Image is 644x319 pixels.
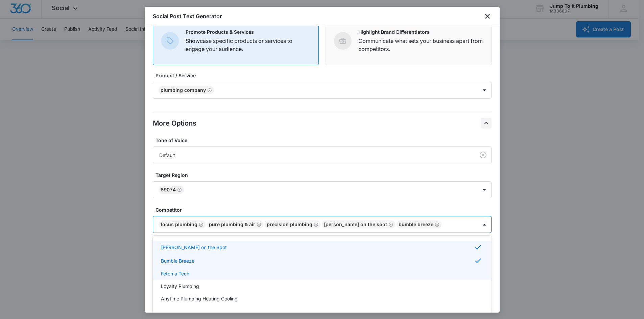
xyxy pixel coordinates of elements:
[186,37,310,53] p: Showcase specific products or services to engage your audience.
[161,257,194,264] p: Bumble Breeze
[161,270,189,277] p: Fetch a Tech
[161,295,238,302] p: Anytime Plumbing Heating Cooling
[399,222,433,227] div: Bumble Breeze
[206,88,212,92] div: Remove Plumbing Company
[161,187,176,192] div: 89074
[186,28,310,35] p: Promote Products & Services
[312,222,318,227] div: Remove Precision Plumbing
[156,137,494,144] label: Tone of Voice
[197,222,204,227] div: Remove Focus Plumbing
[387,222,393,227] div: Remove Johnny on the Spot
[433,222,439,227] div: Remove Bumble Breeze
[159,152,466,159] div: Default
[267,222,312,227] div: Precision Plumbing
[481,118,492,129] button: More Options
[153,12,222,20] h1: Social Post Text Generator
[161,88,206,92] div: Plumbing Company
[161,244,227,251] p: [PERSON_NAME] on the Spot
[358,28,483,35] p: Highlight Brand Differentiators
[176,187,182,192] div: Remove 89074
[255,222,261,227] div: Remove Pure Plumbing & Air
[161,283,199,290] p: Loyalty Plumbing
[209,222,255,227] div: Pure Plumbing & Air
[153,118,196,128] p: More Options
[324,222,387,227] div: [PERSON_NAME] on the Spot
[156,206,494,213] label: Competitor
[156,171,494,179] label: Target Region
[161,222,197,227] div: Focus Plumbing
[358,37,483,53] p: Communicate what sets your business apart from competitors.
[156,72,494,79] label: Product / Service
[161,308,192,315] p: 702 Plumbing
[478,150,488,160] button: Clear
[483,12,492,20] button: close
